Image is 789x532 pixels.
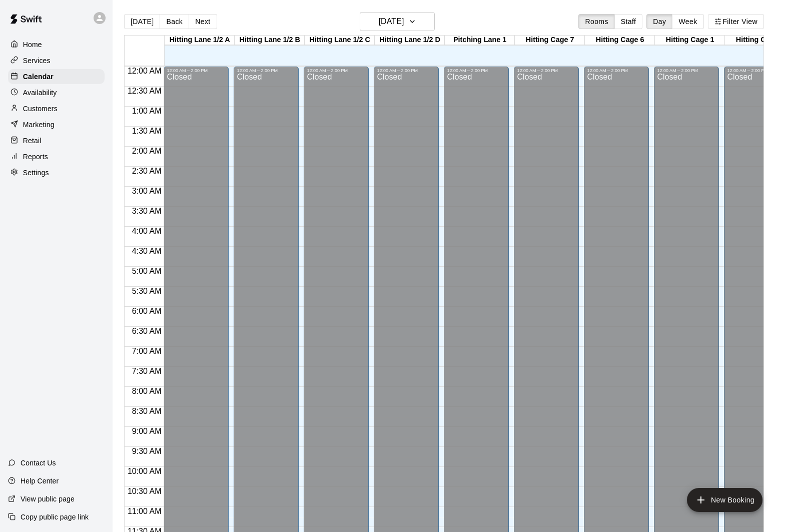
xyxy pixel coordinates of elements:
p: Contact Us [21,458,56,468]
span: 5:30 AM [130,287,164,295]
button: [DATE] [360,12,435,31]
p: Retail [23,136,42,146]
a: Calendar [8,69,105,84]
div: Hitting Cage 1 [655,36,725,45]
button: add [687,488,762,512]
a: Settings [8,165,105,180]
span: 1:00 AM [130,107,164,115]
span: 11:00 AM [125,507,164,515]
div: 12:00 AM – 2:00 PM [377,68,436,73]
div: 12:00 AM – 2:00 PM [237,68,296,73]
a: Availability [8,85,105,100]
a: Retail [8,133,105,148]
div: Hitting Lane 1/2 C [305,36,375,45]
div: 12:00 AM – 2:00 PM [657,68,716,73]
span: 5:00 AM [130,267,164,275]
div: 12:00 AM – 2:00 PM [587,68,646,73]
p: Copy public page link [21,512,89,522]
span: 8:00 AM [130,387,164,395]
button: [DATE] [124,14,160,29]
span: 6:30 AM [130,327,164,335]
span: 3:30 AM [130,207,164,215]
button: Day [646,14,672,29]
span: 4:30 AM [130,247,164,255]
span: 2:30 AM [130,167,164,175]
div: 12:00 AM – 2:00 PM [167,68,226,73]
span: 10:00 AM [125,467,164,475]
span: 4:00 AM [130,227,164,235]
p: Help Center [21,476,59,486]
span: 6:00 AM [130,307,164,315]
span: 8:30 AM [130,407,164,415]
div: 12:00 AM – 2:00 PM [307,68,366,73]
div: Hitting Cage 7 [515,36,585,45]
a: Services [8,53,105,68]
a: Home [8,37,105,52]
div: Hitting Lane 1/2 A [165,36,235,45]
div: Hitting Lane 1/2 B [235,36,305,45]
button: Week [672,14,703,29]
span: 10:30 AM [125,487,164,495]
span: 7:30 AM [130,367,164,375]
p: Reports [23,152,48,162]
p: View public page [21,494,75,504]
span: 2:00 AM [130,147,164,155]
div: Hitting Cage 6 [585,36,655,45]
a: Customers [8,101,105,116]
button: Next [189,14,217,29]
span: 1:30 AM [130,127,164,135]
span: 3:00 AM [130,187,164,195]
button: Filter View [708,14,764,29]
span: 9:00 AM [130,427,164,435]
a: Marketing [8,117,105,132]
p: Customers [23,104,58,114]
a: Reports [8,149,105,164]
span: 12:00 AM [125,67,164,75]
div: 12:00 AM – 2:00 PM [517,68,576,73]
span: 12:30 AM [125,87,164,95]
span: 7:00 AM [130,347,164,355]
span: 9:30 AM [130,447,164,455]
h6: [DATE] [378,15,404,29]
p: Marketing [23,120,55,130]
div: Hitting Lane 1/2 D [375,36,445,45]
button: Rooms [578,14,614,29]
button: Staff [614,14,643,29]
p: Settings [23,168,49,178]
p: Calendar [23,72,54,82]
p: Availability [23,88,57,98]
div: Pitching Lane 1 [445,36,515,45]
p: Services [23,56,51,66]
div: 12:00 AM – 2:00 PM [727,68,786,73]
button: Back [160,14,189,29]
p: Home [23,40,42,50]
div: 12:00 AM – 2:00 PM [447,68,506,73]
